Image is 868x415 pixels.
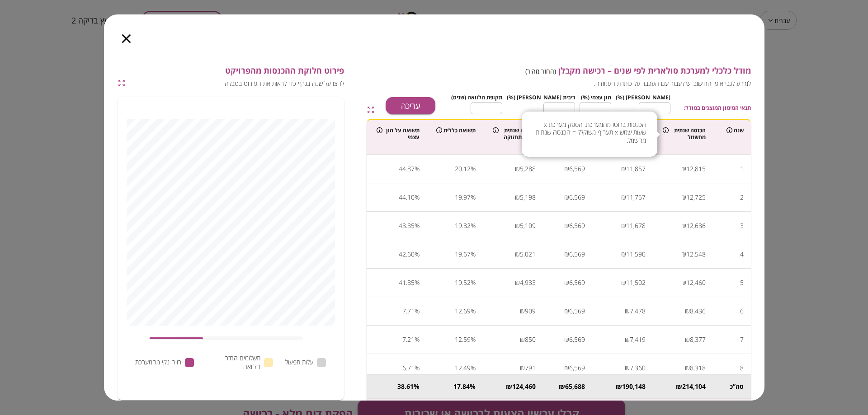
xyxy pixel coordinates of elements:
div: 8 [740,361,744,375]
div: ₪ [520,333,525,346]
div: 11,767 [626,191,646,204]
div: 7,360 [630,361,646,375]
div: ₪ [685,333,690,346]
div: 5,198 [520,191,536,204]
div: 7.71 [402,304,415,318]
div: ₪ [520,361,525,375]
div: % [471,304,476,318]
div: 909 [525,304,536,318]
div: 12.59 [455,333,471,346]
div: % [415,247,420,261]
div: ₪ [621,247,626,261]
div: הכנסה שנתית מחשמל [663,127,706,140]
span: רווח נקי מהמערכת [135,358,181,367]
div: ₪ [515,247,520,261]
div: 7,478 [630,304,646,318]
span: [PERSON_NAME] (%) [616,93,670,101]
div: 6,569 [569,304,585,318]
div: ₪ [676,382,682,391]
div: ₪ [564,276,569,289]
div: 12,548 [686,247,706,261]
div: 8,318 [690,361,706,375]
div: % [415,162,420,176]
div: % [415,191,420,204]
span: עלות תפעול [285,358,313,367]
span: הון עצמי (%) [581,93,611,101]
div: ₪ [564,162,569,176]
div: ₪ [559,382,565,391]
div: 6,569 [569,276,585,289]
div: % [471,162,476,176]
div: ₪ [621,276,626,289]
div: 6 [740,304,744,318]
div: 19.67 [455,247,471,261]
div: 6,569 [569,191,585,204]
div: 2 [740,191,744,204]
div: ₪ [685,361,690,375]
div: % [415,333,420,346]
div: % [471,219,476,233]
div: ₪ [564,304,569,318]
span: מודל כלכלי למערכת סולארית לפי שנים – רכישה מקבלן [386,66,751,76]
div: 6,569 [569,333,585,346]
div: 20.12 [455,162,471,176]
div: % [471,333,476,346]
div: 44.87 [399,162,415,176]
div: 43.35 [399,219,415,233]
div: ₪ [616,382,622,391]
div: ₪ [515,219,520,233]
div: ₪ [681,162,686,176]
div: 190,148 [622,382,646,391]
div: ₪ [520,304,525,318]
span: פירוט חלוקת ההכנסות מהפרויקט [129,66,344,76]
div: 1 [740,162,744,176]
span: הכנסות ברוטו מהמערכת. הספק מערכת x שעות שמש x תעריף משוקלל = הכנסה שנתית מחשמל. [531,121,646,144]
div: ₪ [515,191,520,204]
div: 41.85 [399,276,415,289]
div: 6,569 [569,361,585,375]
div: סה’’כ [720,382,744,391]
div: ₪ [625,361,630,375]
div: 44.10 [399,191,415,204]
div: 19.82 [455,219,471,233]
div: 7.21 [402,333,415,346]
div: 6.71 [402,361,415,375]
div: ₪ [621,191,626,204]
div: ₪ [685,304,690,318]
span: (החזר מהיר) [525,67,556,75]
div: ₪ [625,304,630,318]
div: ₪ [681,247,686,261]
button: עריכה [386,97,435,114]
div: % [415,276,420,289]
div: ₪ [506,382,512,391]
div: 6,569 [569,219,585,233]
div: 11,502 [626,276,646,289]
span: תשלומים החזר הלוואה [207,354,260,371]
div: ₪ [564,219,569,233]
div: % [471,276,476,289]
div: 42.60 [399,247,415,261]
div: ₪ [564,361,569,375]
span: תקופת הלוואה (שנים) [451,93,502,101]
div: 124,460 [512,382,536,391]
div: 6,569 [569,247,585,261]
div: ₪ [625,333,630,346]
div: 5,288 [520,162,536,176]
div: ₪ [564,333,569,346]
div: 11,590 [626,247,646,261]
div: 12,460 [686,276,706,289]
div: 12,636 [686,219,706,233]
div: 7,419 [630,333,646,346]
span: למידע לגבי אופן החישוב יש לעבור עם העכבר על כותרת העמודה. [386,79,751,88]
div: 7 [740,333,744,346]
div: 5,109 [520,219,536,233]
div: % [471,247,476,261]
div: תשואה כללית [434,127,476,134]
div: ₪ [681,191,686,204]
div: 11,857 [626,162,646,176]
div: ₪ [681,276,686,289]
span: תנאי המימון המוצגים במודל: [684,103,751,112]
div: 4 [740,247,744,261]
div: 19.52 [455,276,471,289]
div: ₪ [621,219,626,233]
